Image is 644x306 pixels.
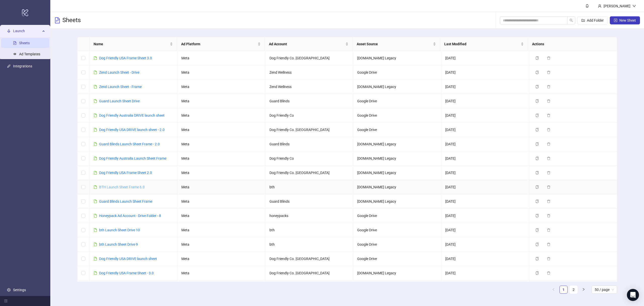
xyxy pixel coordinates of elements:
[99,56,152,60] a: Dog Friendly USA Frame Sheet 3.0
[535,257,539,260] span: copy
[99,156,166,160] a: Dog Friendly Australia Launch Sheet Frame
[13,64,32,68] a: Integrations
[353,266,441,280] td: [DOMAIN_NAME] Legacy
[547,185,550,189] span: delete
[177,108,265,123] td: Meta
[587,18,604,22] span: Add Folder
[441,80,529,94] td: [DATE]
[353,65,441,80] td: Google Drive
[353,137,441,151] td: [DOMAIN_NAME] Legacy
[94,56,97,60] span: file
[535,171,539,174] span: copy
[94,128,97,132] span: file
[547,85,550,89] span: delete
[547,114,550,117] span: delete
[177,237,265,252] td: Meta
[19,41,30,45] a: Sheets
[94,114,97,117] span: file
[441,237,529,252] td: [DATE]
[94,214,97,217] span: file
[265,37,353,51] th: Ad Account
[441,166,529,180] td: [DATE]
[13,26,41,36] span: Launch
[94,271,97,275] span: file
[177,166,265,180] td: Meta
[99,242,138,246] a: bth Launch Sheet Drive 9
[353,37,440,51] th: Asset Source
[582,288,585,291] span: right
[547,171,550,174] span: delete
[441,151,529,166] td: [DATE]
[265,237,353,252] td: bth
[547,142,550,146] span: delete
[353,80,441,94] td: [DOMAIN_NAME] Legacy
[547,228,550,232] span: delete
[441,108,529,123] td: [DATE]
[177,266,265,280] td: Meta
[441,51,529,65] td: [DATE]
[441,94,529,108] td: [DATE]
[570,286,578,294] li: 2
[577,16,608,24] button: Add Folder
[547,271,550,275] span: delete
[99,214,161,218] a: Honeypack Ad Account - Drive Folder - 8
[265,209,353,223] td: honeypacks
[353,123,441,137] td: Google Drive
[632,4,636,8] span: down
[177,209,265,223] td: Meta
[265,180,353,194] td: bth
[353,252,441,266] td: Google Drive
[94,99,97,103] span: file
[99,228,140,232] a: bth Launch Sheet Drive 10
[592,286,617,294] div: Page Size
[99,70,139,74] a: Zend Launch Sheet - Drive
[94,185,97,189] span: file
[535,128,539,132] span: copy
[99,113,165,117] a: Dog Friendly Australia DRIVE launch sheet
[535,142,539,146] span: copy
[535,228,539,232] span: copy
[549,286,557,294] button: left
[535,85,539,89] span: copy
[265,80,353,94] td: Zend Wellness
[535,243,539,246] span: copy
[547,214,550,217] span: delete
[13,288,26,292] a: Settings
[265,51,353,65] td: Dog Friendly Co. [GEOGRAPHIC_DATA]
[441,223,529,237] td: [DATE]
[441,252,529,266] td: [DATE]
[357,41,432,47] span: Asset Source
[570,286,577,293] a: 2
[535,271,539,275] span: copy
[535,114,539,117] span: copy
[547,257,550,260] span: delete
[265,65,353,80] td: Zend Wellness
[265,94,353,108] td: Guard Blinds
[440,37,528,51] th: Last Modified
[441,266,529,280] td: [DATE]
[547,157,550,160] span: delete
[547,243,550,246] span: delete
[265,194,353,209] td: Guard Blinds
[595,286,614,293] span: 50 / page
[177,223,265,237] td: Meta
[94,257,97,260] span: file
[177,123,265,137] td: Meta
[265,266,353,280] td: Dog Friendly Co. [GEOGRAPHIC_DATA]
[535,214,539,217] span: copy
[177,137,265,151] td: Meta
[535,200,539,203] span: copy
[441,180,529,194] td: [DATE]
[94,85,97,89] span: file
[265,166,353,180] td: Dog Friendly Co. [GEOGRAPHIC_DATA]
[353,180,441,194] td: [DOMAIN_NAME] Legacy
[580,286,588,294] button: right
[177,94,265,108] td: Meta
[559,286,568,294] li: 1
[177,51,265,65] td: Meta
[265,137,353,151] td: Guard Blinds
[528,37,616,51] th: Actions
[353,51,441,65] td: [DOMAIN_NAME] Legacy
[94,142,97,146] span: file
[265,151,353,166] td: Dog Friendly Co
